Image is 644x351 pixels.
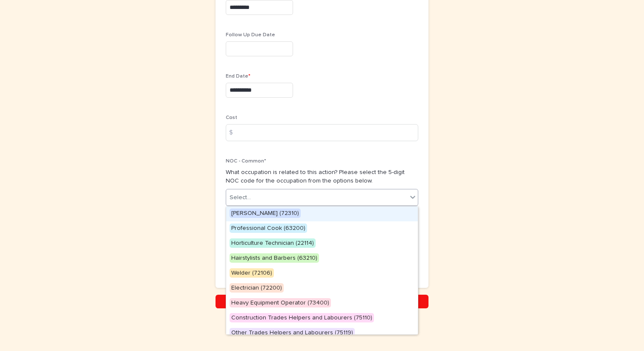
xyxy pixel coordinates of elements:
[230,253,319,263] span: Hairstylists and Barbers (63210)
[230,313,374,322] span: Construction Trades Helpers and Labourers (75110)
[230,193,251,202] div: Select...
[216,295,428,308] button: Save
[230,283,284,293] span: Electrician (72200)
[230,268,274,278] span: Welder (72106)
[230,209,301,218] span: [PERSON_NAME] (72310)
[226,266,418,281] div: Welder (72106)
[226,251,418,266] div: Hairstylists and Barbers (63210)
[226,281,418,296] div: Electrician (72200)
[226,74,250,79] span: End Date
[230,298,331,307] span: Heavy Equipment Operator (73400)
[226,311,418,326] div: Construction Trades Helpers and Labourers (75110)
[226,326,418,341] div: Other Trades Helpers and Labourers (75119)
[230,238,316,248] span: Horticulture Technician (22114)
[226,236,418,251] div: Horticulture Technician (22114)
[230,328,355,337] span: Other Trades Helpers and Labourers (75119)
[226,124,243,141] div: $
[226,32,275,38] span: Follow Up Due Date
[226,221,418,236] div: Professional Cook (63200)
[226,115,237,120] span: Cost
[226,168,418,186] p: What occupation is related to this action? Please select the 5-digit NOC code for the occupation ...
[226,296,418,311] div: Heavy Equipment Operator (73400)
[226,206,418,221] div: Carpenter (72310)
[226,159,266,164] span: NOC - Common*
[230,223,307,233] span: Professional Cook (63200)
